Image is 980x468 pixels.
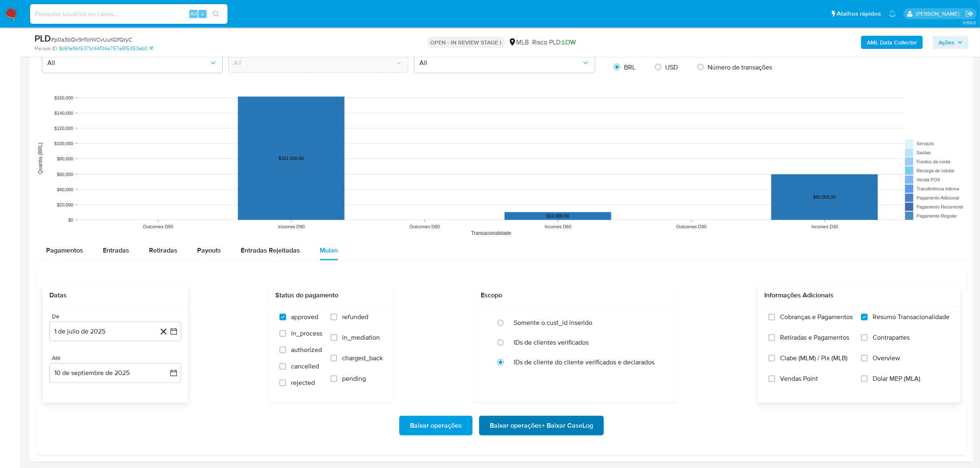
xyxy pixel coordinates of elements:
span: LOW [563,37,576,47]
b: AML Data Collector [867,36,917,49]
b: PLD [35,32,51,45]
button: Ações [933,36,968,49]
span: s [201,10,204,18]
button: search-icon [207,8,224,20]
p: jhonata.costa@mercadolivre.com [916,10,962,18]
input: Pesquise usuários ou casos... [30,9,228,19]
a: Notificações [889,10,896,17]
span: Atalhos rápidos [837,9,881,18]
span: Alt [190,10,197,18]
a: 8d91e9b1637b144f04a757a815353eb0 [59,45,153,52]
div: MLB [508,38,529,47]
span: Risco PLD: [533,38,576,47]
b: Person ID [35,45,57,52]
p: OPEN - IN REVIEW STAGE I [427,37,505,48]
button: AML Data Collector [861,36,923,49]
span: # p0a3bQx9nTorWCvUuKOfQryC [51,35,132,44]
span: Ações [938,36,954,49]
span: 3.158.0 [963,19,976,26]
a: Sair [965,9,974,18]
